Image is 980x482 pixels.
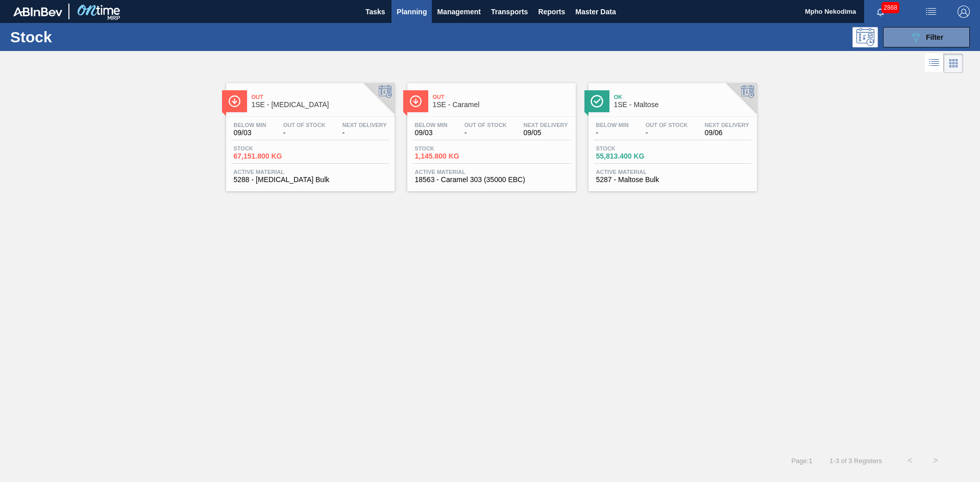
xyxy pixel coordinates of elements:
[228,95,241,108] img: Ícone
[596,122,629,128] span: Below Min
[464,129,507,137] span: -
[538,6,565,18] span: Reports
[234,129,266,137] span: 09/03
[415,122,448,128] span: Below Min
[581,75,762,191] a: ÍconeOk1SE - MaltoseBelow Min-Out Of Stock-Next Delivery09/06Stock55,813.400 KGActive Material528...
[234,122,266,128] span: Below Min
[925,6,937,18] img: userActions
[596,176,749,184] span: 5287 - Maltose Bulk
[234,145,305,151] span: Stock
[283,129,326,137] span: -
[646,129,688,137] span: -
[13,7,62,16] img: TNhmsLtSVTkK8tSr43FrP2fwEKptu5GPRR3wAAAABJRU5ErkJggg==
[342,122,387,128] span: Next Delivery
[926,33,943,41] span: Filter
[491,6,528,18] span: Transports
[864,5,897,19] button: Notifications
[252,94,389,100] span: Out
[596,145,668,151] span: Stock
[828,457,882,465] span: 1 - 3 of 3 Registers
[646,122,688,128] span: Out Of Stock
[596,169,749,175] span: Active Material
[415,129,448,137] span: 09/03
[596,129,629,137] span: -
[705,129,749,137] span: 09/06
[218,75,400,191] a: ÍconeOut1SE - [MEDICAL_DATA]Below Min09/03Out Of Stock-Next Delivery-Stock67,151.800 KGActive Mat...
[897,448,923,473] button: <
[944,54,963,73] div: Card Vision
[234,169,387,175] span: Active Material
[364,6,386,18] span: Tasks
[614,94,752,100] span: Ok
[252,101,389,109] span: 1SE - Dextrose
[433,94,571,100] span: Out
[234,176,387,184] span: 5288 - Dextrose Bulk
[415,153,486,160] span: 1,145.800 KG
[400,75,581,191] a: ÍconeOut1SE - CaramelBelow Min09/03Out Of Stock-Next Delivery09/05Stock1,145.800 KGActive Materia...
[575,6,616,18] span: Master Data
[958,6,970,18] img: Logout
[342,129,387,137] span: -
[409,95,422,108] img: Ícone
[464,122,507,128] span: Out Of Stock
[591,95,603,108] img: Ícone
[883,27,970,47] button: Filter
[791,457,812,465] span: Page : 1
[10,31,163,43] h1: Stock
[596,153,668,160] span: 55,813.400 KG
[614,101,752,109] span: 1SE - Maltose
[283,122,326,128] span: Out Of Stock
[437,6,481,18] span: Management
[524,122,568,128] span: Next Delivery
[524,129,568,137] span: 09/05
[881,2,899,13] span: 2868
[923,448,948,473] button: >
[925,54,944,73] div: List Vision
[705,122,749,128] span: Next Delivery
[234,153,305,160] span: 67,151.800 KG
[397,6,427,18] span: Planning
[415,169,568,175] span: Active Material
[852,27,878,47] div: Programming: no user selected
[415,145,486,151] span: Stock
[433,101,571,109] span: 1SE - Caramel
[415,176,568,184] span: 18563 - Caramel 303 (35000 EBC)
